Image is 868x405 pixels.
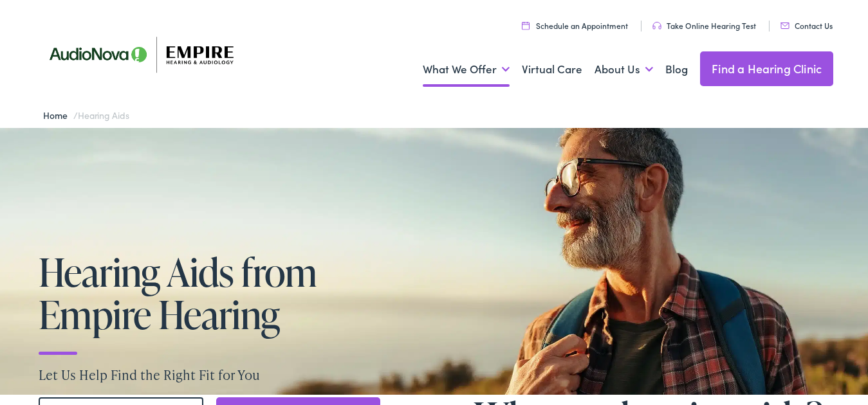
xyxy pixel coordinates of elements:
img: utility icon [780,22,790,29]
img: utility icon [522,21,530,30]
a: Find a Hearing Clinic [700,51,833,86]
a: Home [43,109,73,122]
span: Hearing Aids [78,109,129,122]
a: Contact Us [780,20,833,31]
a: Schedule an Appointment [522,20,628,31]
img: utility icon [652,22,661,30]
a: What We Offer [423,46,510,93]
p: Let Us Help Find the Right Fit for You [39,365,829,384]
a: Virtual Care [522,46,582,93]
span: / [43,109,129,122]
a: Take Online Hearing Test [652,20,756,31]
h1: Hearing Aids from Empire Hearing [39,251,430,336]
a: Blog [665,46,688,93]
a: About Us [595,46,653,93]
